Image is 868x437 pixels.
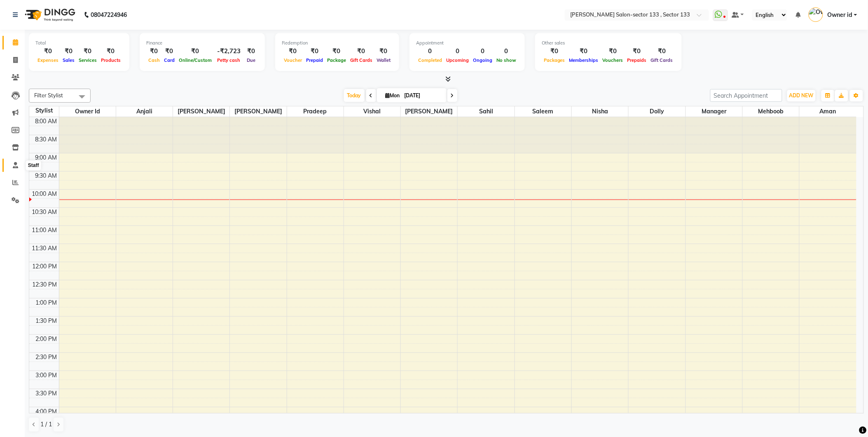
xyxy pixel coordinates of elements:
[34,317,59,325] div: 1:30 PM
[416,57,444,63] span: Completed
[30,190,59,198] div: 10:00 AM
[31,280,59,289] div: 12:30 PM
[77,47,99,56] div: ₹0
[282,40,393,47] div: Redemption
[282,57,304,63] span: Voucher
[344,106,400,117] span: Vishal
[743,106,799,117] span: Mehboob
[34,117,59,126] div: 8:00 AM
[515,106,571,117] span: saleem
[59,106,116,117] span: Owner id
[99,47,123,56] div: ₹0
[401,106,457,117] span: [PERSON_NAME]
[34,135,59,144] div: 8:30 AM
[374,47,393,56] div: ₹0
[34,172,59,180] div: 9:30 AM
[282,47,304,56] div: ₹0
[61,47,77,56] div: ₹0
[30,208,59,216] div: 10:30 AM
[31,262,59,271] div: 12:00 PM
[384,92,402,99] span: Mon
[26,161,41,171] div: Staff
[567,47,601,56] div: ₹0
[214,47,244,56] div: -₹2,723
[173,106,229,117] span: [PERSON_NAME]
[710,89,782,102] input: Search Appointment
[444,47,471,56] div: 0
[34,298,59,307] div: 1:00 PM
[244,47,258,56] div: ₹0
[629,106,685,117] span: Dolly
[601,57,625,63] span: Vouchers
[471,47,494,56] div: 0
[30,244,59,253] div: 11:30 AM
[348,47,374,56] div: ₹0
[287,106,344,117] span: Pradeep
[162,47,177,56] div: ₹0
[35,57,61,63] span: Expenses
[177,47,214,56] div: ₹0
[34,353,59,362] div: 2:30 PM
[34,153,59,162] div: 9:00 AM
[29,106,59,115] div: Stylist
[116,106,173,117] span: Anjali
[304,57,325,63] span: Prepaid
[146,40,258,47] div: Finance
[35,40,123,47] div: Total
[494,47,518,56] div: 0
[146,57,162,63] span: Cash
[230,106,286,117] span: [PERSON_NAME]
[542,47,567,56] div: ₹0
[34,335,59,343] div: 2:00 PM
[146,47,162,56] div: ₹0
[325,57,348,63] span: Package
[91,3,127,26] b: 08047224946
[572,106,628,117] span: nisha
[787,90,816,101] button: ADD NEW
[625,47,649,56] div: ₹0
[471,57,494,63] span: Ongoing
[800,106,856,117] span: Aman
[789,92,814,99] span: ADD NEW
[649,57,675,63] span: Gift Cards
[304,47,325,56] div: ₹0
[215,57,243,63] span: Petty cash
[649,47,675,56] div: ₹0
[30,226,59,235] div: 11:00 AM
[458,106,514,117] span: sahil
[827,11,852,19] span: Owner id
[601,47,625,56] div: ₹0
[77,57,99,63] span: Services
[542,40,675,47] div: Other sales
[494,57,518,63] span: No show
[245,57,257,63] span: Due
[34,92,63,99] span: Filter Stylist
[61,57,77,63] span: Sales
[625,57,649,63] span: Prepaids
[325,47,348,56] div: ₹0
[567,57,601,63] span: Memberships
[177,57,214,63] span: Online/Custom
[416,40,518,47] div: Appointment
[99,57,123,63] span: Products
[809,7,823,22] img: Owner id
[34,389,59,398] div: 3:30 PM
[416,47,444,56] div: 0
[344,89,365,102] span: Today
[21,3,77,26] img: logo
[34,371,59,380] div: 3:00 PM
[374,57,393,63] span: Wallet
[348,57,374,63] span: Gift Cards
[34,407,59,416] div: 4:00 PM
[686,106,742,117] span: Manager
[162,57,177,63] span: Card
[35,47,61,56] div: ₹0
[40,420,52,429] span: 1 / 1
[542,57,567,63] span: Packages
[444,57,471,63] span: Upcoming
[402,89,443,102] input: 2025-09-01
